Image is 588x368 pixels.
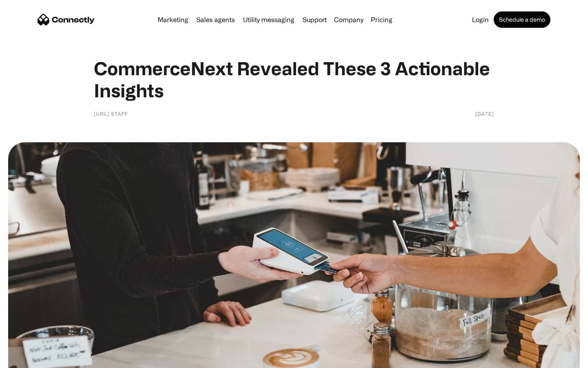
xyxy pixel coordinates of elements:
[193,16,238,23] a: Sales agents
[494,11,550,28] a: Schedule a demo
[367,16,396,23] a: Pricing
[475,110,494,118] div: [DATE]
[94,57,494,101] h1: CommerceNext Revealed These 3 Actionable Insights
[154,16,192,23] a: Marketing
[240,16,298,23] a: Utility messaging
[94,110,128,118] div: [URL] Staff
[334,14,363,25] div: Company
[8,354,49,365] aside: Language selected: English
[469,16,492,23] a: Login
[16,354,49,365] ul: Language list
[299,16,330,23] a: Support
